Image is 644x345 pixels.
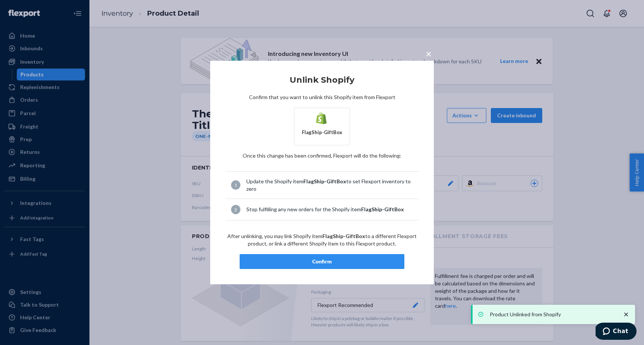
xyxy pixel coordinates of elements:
h2: Unlink Shopify [225,76,419,85]
div: FlagShip-GiftBox [302,129,342,136]
span: FlagShip-GiftBox [303,178,346,184]
span: FlagShip-GiftBox [322,233,365,239]
p: Confirm that you want to unlink this Shopify item from Flexport [225,94,419,101]
div: Stop fulfilling any new orders for the Shopify item [246,206,413,213]
div: Confirm [246,258,398,265]
span: × [426,47,432,60]
div: 1 [231,180,240,190]
p: Product Unlinked from Shopify [490,311,615,318]
p: After unlinking, you may link Shopify item to a different Flexport product, or link a different S... [225,232,419,247]
button: Confirm [240,254,404,269]
div: 2 [231,205,240,214]
p: Once this change has been confirmed, Flexport will do the following : [225,152,419,159]
iframe: Opens a widget where you can chat to one of our agents [596,323,637,341]
div: Update the Shopify item to set Flexport inventory to zero [246,178,413,193]
svg: close toast [622,311,630,318]
span: FlagShip-GiftBox [361,206,404,212]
